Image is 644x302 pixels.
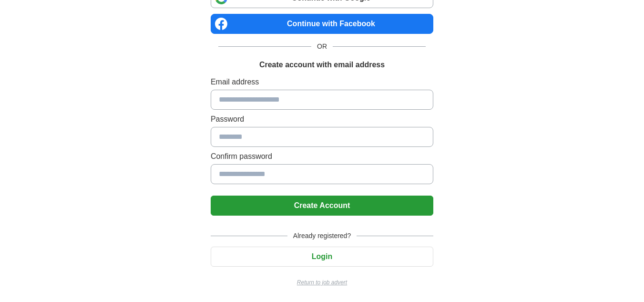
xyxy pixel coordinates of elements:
button: Login [211,247,433,267]
a: Continue with Facebook [211,14,433,34]
h1: Create account with email address [259,59,385,71]
button: Create Account [211,196,433,216]
span: OR [311,42,333,52]
label: Confirm password [211,151,433,162]
span: Already registered? [287,231,357,241]
a: Return to job advert [211,278,433,287]
label: Password [211,114,433,125]
a: Login [211,252,433,260]
label: Email address [211,76,433,88]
